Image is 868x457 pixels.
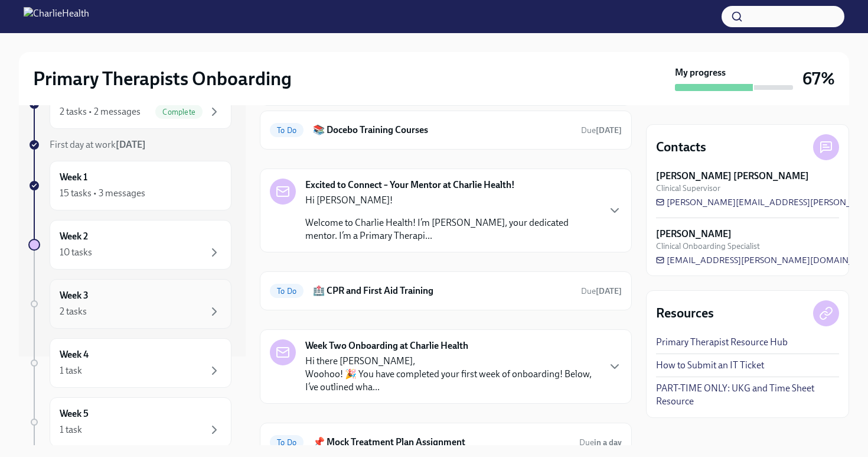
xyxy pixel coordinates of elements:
h6: 📚 Docebo Training Courses [313,124,572,137]
strong: [DATE] [116,139,146,150]
a: Week 210 tasks [28,220,231,270]
span: Clinical Supervisor [656,183,720,194]
h6: Week 2 [60,230,88,243]
a: Week 115 tasks • 3 messages [28,161,231,210]
p: Welcome to Charlie Health! I’m [PERSON_NAME], your dedicated mentor. I’m a Primary Therapi... [305,216,598,242]
h6: 🏥 CPR and First Aid Training [313,284,572,297]
a: Week 32 tasks [28,279,231,329]
span: August 23rd, 2025 09:00 [581,286,622,297]
a: PART-TIME ONLY: UKG and Time Sheet Resource [656,382,839,408]
a: To Do🏥 CPR and First Aid TrainingDue[DATE] [270,281,622,300]
a: First day at work[DATE] [28,138,231,151]
span: To Do [270,438,304,447]
strong: My progress [675,66,726,79]
span: To Do [270,126,304,135]
strong: [DATE] [596,125,622,135]
strong: [PERSON_NAME] [656,228,732,241]
div: 10 tasks [60,246,92,259]
h6: Week 5 [60,407,89,420]
span: Clinical Onboarding Specialist [656,241,760,252]
h6: 📌 Mock Treatment Plan Assignment [313,436,570,449]
h6: Week 3 [60,289,89,302]
div: 1 task [60,364,82,377]
div: 1 task [60,423,82,436]
span: August 22nd, 2025 09:00 [579,437,622,448]
span: Due [579,437,622,448]
h4: Resources [656,304,714,322]
p: Hi there [PERSON_NAME], Woohoo! 🎉 You have completed your first week of onboarding! Below, I’ve o... [305,355,598,394]
a: Primary Therapist Resource Hub [656,336,788,349]
span: To Do [270,287,304,296]
span: Due [581,286,622,296]
strong: [DATE] [596,286,622,296]
span: First day at work [50,139,146,150]
div: 2 tasks [60,305,87,318]
h6: Week 1 [60,171,87,184]
p: Hi [PERSON_NAME]! [305,194,598,207]
h2: Primary Therapists Onboarding [33,67,292,90]
img: CharlieHealth [24,7,89,26]
span: August 26th, 2025 09:00 [581,125,622,136]
h4: Contacts [656,138,706,156]
h6: Week 4 [60,348,89,361]
strong: Week Two Onboarding at Charlie Health [305,339,468,352]
strong: Excited to Connect – Your Mentor at Charlie Health! [305,179,515,192]
a: Week 41 task [28,338,231,388]
div: 15 tasks • 3 messages [60,187,145,200]
span: Complete [155,108,203,116]
strong: in a day [594,437,622,448]
strong: [PERSON_NAME] [PERSON_NAME] [656,170,809,183]
span: Due [581,125,622,135]
a: How to Submit an IT Ticket [656,359,764,372]
div: 2 tasks • 2 messages [60,105,141,118]
h3: 67% [802,68,835,89]
a: Week 51 task [28,397,231,447]
a: To Do📌 Mock Treatment Plan AssignmentDuein a day [270,433,622,452]
a: To Do📚 Docebo Training CoursesDue[DATE] [270,121,622,140]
